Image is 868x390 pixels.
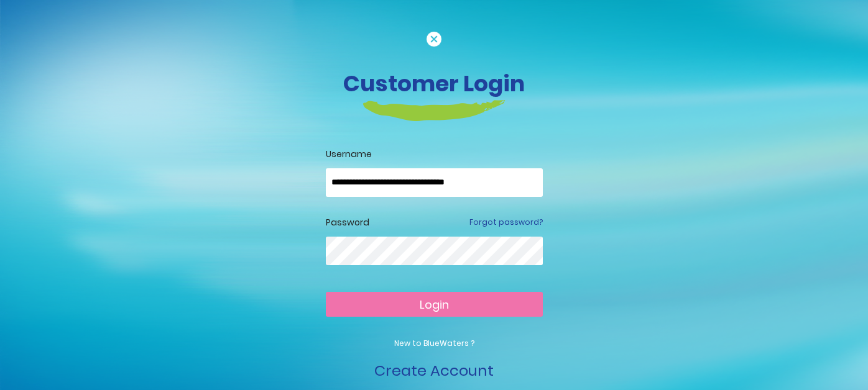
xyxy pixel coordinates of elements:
[326,338,543,349] p: New to BlueWaters ?
[420,297,449,312] span: Login
[427,32,441,47] img: cancel
[326,292,543,317] button: Login
[374,360,494,381] a: Create Account
[326,216,369,229] label: Password
[326,148,543,161] label: Username
[469,217,543,228] a: Forgot password?
[89,70,779,97] h3: Customer Login
[363,100,506,121] img: login-heading-border.png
